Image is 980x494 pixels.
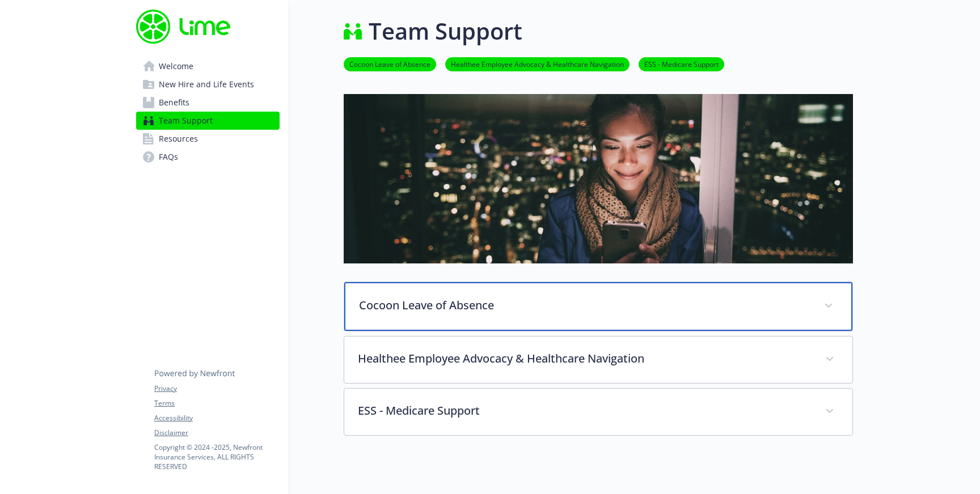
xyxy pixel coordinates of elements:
a: Cocoon Leave of Absence [344,58,436,69]
h1: Team Support [369,14,522,48]
span: Benefits [159,93,189,112]
a: FAQs [136,148,280,166]
a: Privacy [154,384,279,394]
a: Healthee Employee Advocacy & Healthcare Navigation [445,58,630,69]
a: New Hire and Life Events [136,75,280,93]
span: Team Support [159,112,213,130]
span: New Hire and Life Events [159,75,254,93]
a: Accessibility [154,413,279,423]
p: Cocoon Leave of Absence [359,297,810,314]
span: Welcome [159,57,193,75]
a: Benefits [136,93,280,112]
div: ESS - Medicare Support [344,389,852,435]
p: ESS - Medicare Support [358,402,812,419]
p: Healthee Employee Advocacy & Healthcare Navigation [358,350,812,367]
a: Disclaimer [154,428,279,438]
span: Resources [159,130,198,148]
a: Terms [154,398,279,408]
p: Copyright © 2024 - 2025 , Newfront Insurance Services, ALL RIGHTS RESERVED [154,442,279,471]
a: Team Support [136,112,280,130]
div: Healthee Employee Advocacy & Healthcare Navigation [344,337,852,383]
img: team support page banner [344,94,853,263]
div: Cocoon Leave of Absence [344,282,852,331]
a: Resources [136,130,280,148]
a: Welcome [136,57,280,75]
span: FAQs [159,148,178,166]
a: ESS - Medicare Support [639,58,724,69]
